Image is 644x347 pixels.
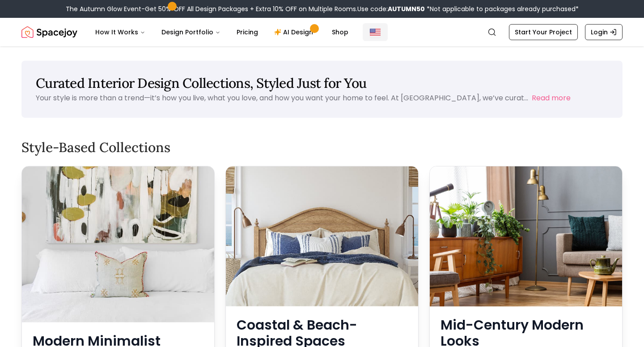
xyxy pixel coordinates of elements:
[357,4,425,13] span: Use code:
[370,27,381,37] img: United States
[36,93,528,103] p: Your style is more than a trend—it’s how you live, what you love, and how you want your home to f...
[532,93,571,103] button: Read more
[425,4,579,13] span: *Not applicable to packages already purchased*
[325,23,356,41] a: Shop
[88,23,153,41] button: How It Works
[229,23,265,41] a: Pricing
[21,139,623,155] h2: Style-Based Collections
[66,4,579,13] div: The Autumn Glow Event-Get 50% OFF All Design Packages + Extra 10% OFF on Multiple Rooms.
[509,24,578,40] a: Start Your Project
[21,23,77,41] a: Spacejoy
[388,4,425,13] b: AUTUMN50
[21,23,77,41] img: Spacejoy Logo
[585,24,623,40] a: Login
[154,23,228,41] button: Design Portfolio
[88,23,356,41] nav: Main
[36,75,608,91] h1: Curated Interior Design Collections, Styled Just for You
[21,18,623,46] nav: Global
[267,23,323,41] a: AI Design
